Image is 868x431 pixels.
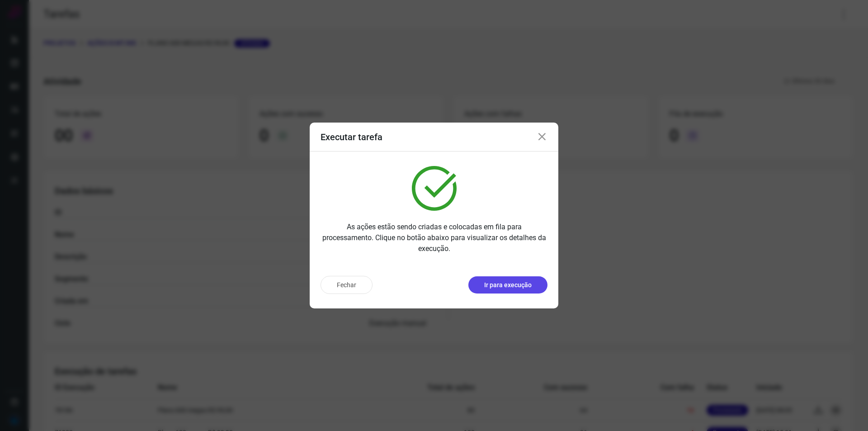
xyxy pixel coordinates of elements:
h3: Executar tarefa [321,132,382,142]
p: As ações estão sendo criadas e colocadas em fila para processamento. Clique no botão abaixo para ... [321,222,547,254]
img: verified.svg [412,166,457,211]
p: Ir para execução [484,280,532,290]
button: Fechar [321,276,373,294]
button: Ir para execução [468,276,547,294]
